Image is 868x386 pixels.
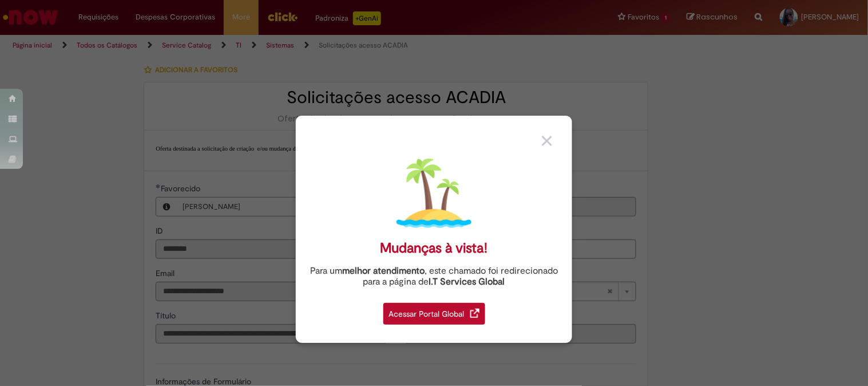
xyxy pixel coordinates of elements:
img: redirect_link.png [470,309,479,318]
img: close_button_grey.png [542,136,552,146]
div: Para um , este chamado foi redirecionado para a página de [304,266,564,287]
div: Mudanças à vista! [381,240,488,257]
strong: melhor atendimento [342,265,425,277]
a: I.T Services Global [429,270,505,287]
div: Acessar Portal Global [383,303,485,325]
a: Acessar Portal Global [383,297,485,325]
img: island.png [397,156,471,231]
